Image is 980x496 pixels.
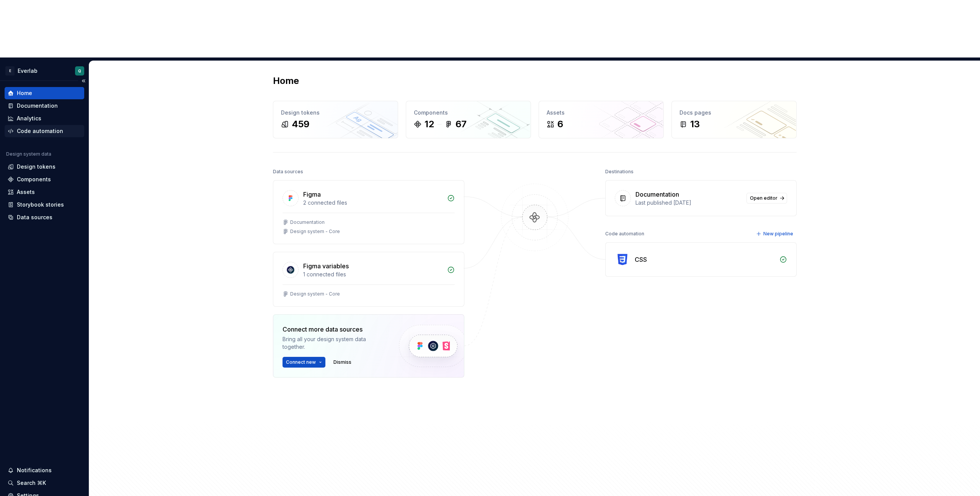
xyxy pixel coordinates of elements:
[5,87,84,99] a: Home
[333,359,351,365] span: Dismiss
[17,102,58,110] div: Documentation
[5,173,84,186] a: Components
[425,118,434,130] div: 12
[290,291,340,297] div: Design system - Core
[763,231,793,237] span: New pipeline
[414,109,523,117] div: Components
[5,112,84,125] a: Analytics
[17,214,52,221] div: Data sources
[281,109,390,117] div: Design tokens
[17,115,41,122] div: Analytics
[17,176,51,183] div: Components
[754,228,797,239] button: New pipeline
[5,199,84,211] a: Storybook stories
[330,357,355,368] button: Dismiss
[746,193,787,204] a: Open editor
[78,76,89,86] button: Collapse sidebar
[557,118,563,130] div: 6
[292,118,309,130] div: 459
[406,101,531,138] a: Components1267
[5,125,84,137] a: Code automation
[539,101,664,138] a: Assets6
[17,479,46,487] div: Search ⌘K
[273,252,464,307] a: Figma variables1 connected filesDesign system - Core
[17,201,64,209] div: Storybook stories
[17,89,32,97] div: Home
[273,166,303,177] div: Data sources
[303,271,443,278] div: 1 connected files
[5,66,15,76] div: E
[290,228,340,235] div: Design system - Core
[273,75,299,87] h2: Home
[273,101,398,138] a: Design tokens459
[17,466,52,474] div: Notifications
[18,67,38,75] div: Everlab
[17,127,63,135] div: Code automation
[671,101,797,138] a: Docs pages13
[6,151,51,157] div: Design system data
[5,477,84,489] button: Search ⌘K
[286,359,316,365] span: Connect new
[5,211,84,223] a: Data sources
[17,188,35,196] div: Assets
[635,255,647,264] div: CSS
[303,199,443,207] div: 2 connected files
[17,163,56,171] div: Design tokens
[283,335,386,351] div: Bring all your design system data together.
[635,199,742,207] div: Last published [DATE]
[635,190,679,199] div: Documentation
[5,161,84,173] a: Design tokens
[290,219,325,225] div: Documentation
[303,261,349,271] div: Figma variables
[547,109,656,117] div: Assets
[690,118,700,130] div: 13
[2,62,87,79] button: EEverlabQ
[303,190,321,199] div: Figma
[456,118,467,130] div: 67
[679,109,789,117] div: Docs pages
[605,166,634,177] div: Destinations
[5,100,84,112] a: Documentation
[5,464,84,476] button: Notifications
[283,357,325,368] button: Connect new
[605,228,644,239] div: Code automation
[5,186,84,198] a: Assets
[78,68,81,74] div: Q
[750,195,777,201] span: Open editor
[273,180,464,244] a: Figma2 connected filesDocumentationDesign system - Core
[283,325,386,334] div: Connect more data sources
